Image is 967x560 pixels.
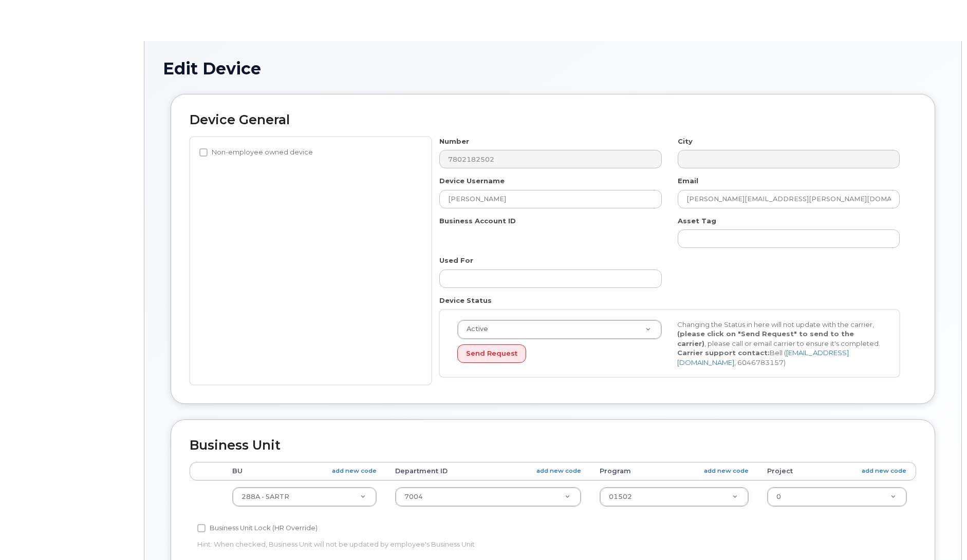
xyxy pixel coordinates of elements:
[670,320,889,368] div: Changing the Status in here will not update with the carrier, , please call or email carrier to e...
[197,522,318,534] label: Business Unit Lock (HR Override)
[862,467,906,475] a: add new code
[439,137,469,146] label: Number
[199,146,313,159] label: Non-employee owned device
[609,493,632,500] span: 01502
[439,176,505,186] label: Device Username
[197,539,666,549] p: Hint: When checked, Business Unit will not be updated by employee's Business Unit
[536,467,581,475] a: add new code
[776,493,781,500] span: 0
[460,324,488,334] span: Active
[233,488,376,506] a: 288A - SARTR
[704,467,749,475] a: add new code
[758,462,916,480] th: Project
[197,524,206,532] input: Business Unit Lock (HR Override)
[678,137,693,146] label: City
[439,256,473,265] label: Used For
[677,349,770,357] strong: Carrier support contact:
[439,216,516,226] label: Business Account ID
[457,344,526,363] button: Send Request
[223,462,386,480] th: BU
[439,296,492,305] label: Device Status
[768,488,906,506] a: 0
[163,60,943,78] h1: Edit Device
[199,148,208,157] input: Non-employee owned device
[190,113,916,127] h2: Device General
[404,493,423,500] span: 7004
[386,462,590,480] th: Department ID
[677,330,854,347] strong: (please click on "Send Request" to send to the carrier)
[458,320,661,339] a: Active
[678,216,716,226] label: Asset Tag
[396,488,581,506] a: 7004
[677,349,849,366] a: [EMAIL_ADDRESS][DOMAIN_NAME]
[678,176,698,186] label: Email
[590,462,758,480] th: Program
[332,467,377,475] a: add new code
[600,488,748,506] a: 01502
[190,438,916,453] h2: Business Unit
[241,493,289,500] span: 288A - SARTR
